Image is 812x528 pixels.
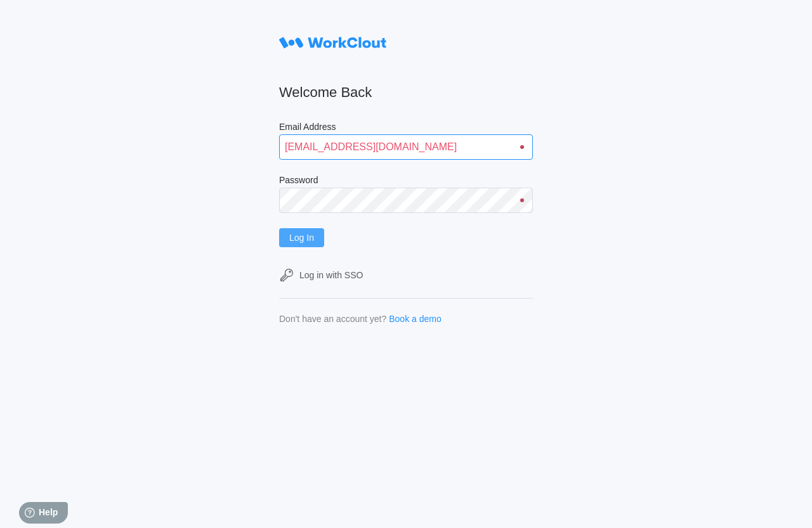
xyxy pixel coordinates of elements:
[279,175,533,188] label: Password
[279,122,533,134] label: Email Address
[279,134,533,160] input: Enter your email
[289,233,314,242] span: Log In
[279,267,533,283] a: Log in with SSO
[389,314,442,324] a: Book a demo
[279,84,533,101] h2: Welcome Back
[299,270,363,280] div: Log in with SSO
[279,314,386,324] div: Don't have an account yet?
[279,228,324,247] button: Log In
